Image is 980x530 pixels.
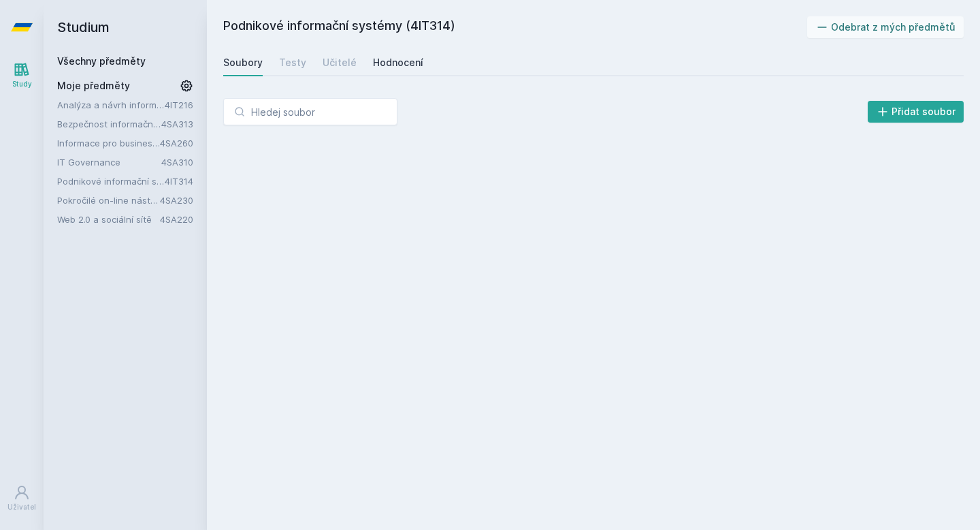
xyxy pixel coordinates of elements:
[57,98,165,112] a: Analýza a návrh informačních systémů
[373,56,423,69] div: Hodnocení
[161,157,193,168] a: 4SA310
[165,176,193,187] a: 4IT314
[57,136,160,150] a: Informace pro business (v angličtině)
[57,155,161,169] a: IT Governance
[323,49,357,76] a: Učitelé
[807,16,964,38] button: Odebrat z mých předmětů
[279,56,306,69] div: Testy
[3,54,41,96] a: Study
[223,16,807,38] h2: Podnikové informační systémy (4IT314)
[57,55,146,67] a: Všechny předměty
[160,214,193,225] a: 4SA220
[160,195,193,206] a: 4SA230
[165,99,193,110] a: 4IT216
[57,174,165,188] a: Podnikové informační systémy
[57,117,161,131] a: Bezpečnost informačních systémů
[161,119,193,129] a: 4SA313
[323,56,357,69] div: Učitelé
[868,101,964,123] button: Přidat soubor
[160,138,193,149] a: 4SA260
[223,49,263,76] a: Soubory
[57,193,160,207] a: Pokročilé on-line nástroje pro analýzu a zpracování informací
[57,213,160,226] a: Web 2.0 a sociální sítě
[7,502,36,512] div: Uživatel
[57,79,130,93] span: Moje předměty
[373,49,423,76] a: Hodnocení
[3,478,41,519] a: Uživatel
[223,98,397,125] input: Hledej soubor
[12,79,32,89] div: Study
[223,56,263,69] div: Soubory
[279,49,306,76] a: Testy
